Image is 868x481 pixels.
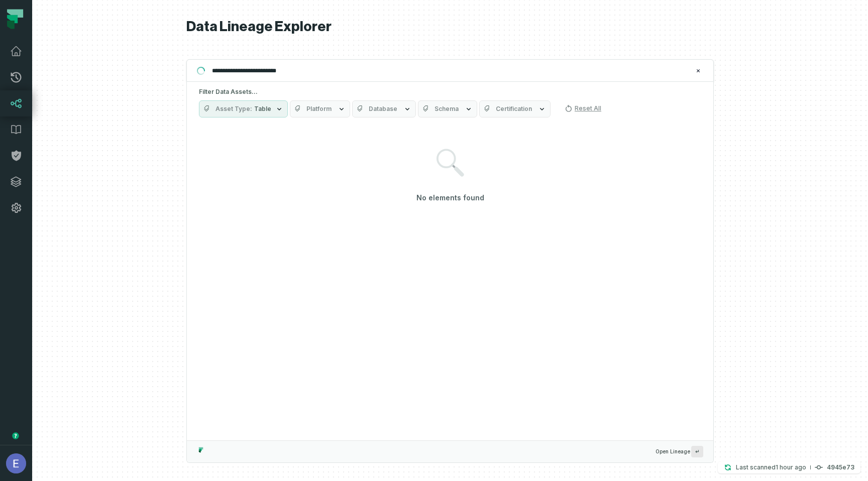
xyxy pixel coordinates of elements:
button: Schema [418,100,477,117]
button: Platform [290,100,350,117]
h4: No elements found [416,193,484,203]
img: avatar of Elisheva Lapid [6,453,26,473]
span: Open Lineage [656,446,703,457]
button: Last scanned[DATE] 11:06:54 AM4945e73 [718,461,860,473]
h1: Data Lineage Explorer [186,18,714,36]
span: Press ↵ to add a new Data Asset to the graph [691,446,703,457]
div: Tooltip anchor [11,431,20,440]
span: Schema [435,105,459,113]
button: Clear search query [693,66,703,76]
button: Database [352,100,416,117]
button: Reset All [561,100,605,116]
relative-time: Sep 17, 2025, 11:06 AM GMT+3 [776,463,806,471]
p: Last scanned [736,462,806,472]
span: Asset Type [215,105,252,113]
h4: 4945e73 [827,464,854,470]
button: Certification [479,100,551,117]
h5: Filter Data Assets... [199,88,701,96]
span: Certification [496,105,532,113]
span: Platform [306,105,332,113]
span: Database [369,105,397,113]
div: Suggestions [187,124,713,440]
button: Asset TypeTable [199,100,288,117]
span: Table [254,105,271,113]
